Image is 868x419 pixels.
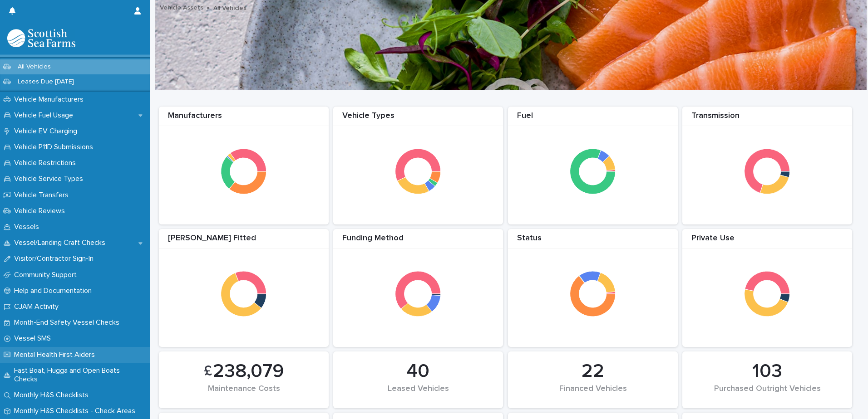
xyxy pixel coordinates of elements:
p: Vessels [10,223,46,231]
p: Vehicle Restrictions [10,159,83,167]
p: Vehicle Fuel Usage [10,111,80,120]
p: Vehicle Transfers [10,191,76,200]
div: 103 [698,360,837,383]
a: Vehicle Assets [160,2,203,12]
p: Visitor/Contractor Sign-In [10,254,101,263]
div: Maintenance Costs [174,384,313,403]
div: Transmission [682,111,852,126]
div: 40 [349,360,488,383]
p: Month-End Safety Vessel Checks [10,318,127,327]
div: [PERSON_NAME] Fitted [159,234,329,248]
p: All Vehicles [10,63,58,71]
div: Leased Vehicles [349,384,488,403]
p: Vehicle Service Types [10,175,90,183]
p: Monthly H&S Checklists [10,391,96,400]
p: Mental Health First Aiders [10,351,102,359]
p: Vehicle P11D Submissions [10,143,100,151]
p: All Vehicles [213,2,247,12]
p: Vehicle Reviews [10,207,72,215]
p: Community Support [10,271,84,279]
span: £ [204,363,212,380]
div: 22 [523,360,662,383]
p: Vehicle Manufacturers [10,95,91,104]
div: Funding Method [333,234,503,248]
div: Manufacturers [159,111,329,126]
p: Monthly H&S Checklists - Check Areas [10,407,143,415]
div: Purchased Outright Vehicles [698,384,837,403]
p: Vessel/Landing Craft Checks [10,239,113,247]
p: Vessel SMS [10,334,58,343]
img: bPIBxiqnSb2ggTQWdOVV [7,29,75,47]
div: Vehicle Types [333,111,503,126]
div: Status [508,234,678,248]
p: CJAM Activity [10,302,66,311]
p: Leases Due [DATE] [10,78,81,86]
p: Help and Documentation [10,287,99,295]
p: Fast Boat, Flugga and Open Boats Checks [10,366,150,384]
div: Financed Vehicles [523,384,662,403]
div: Fuel [508,111,678,126]
div: Private Use [682,234,852,248]
p: Vehicle EV Charging [10,127,84,136]
span: 238,079 [213,360,284,383]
